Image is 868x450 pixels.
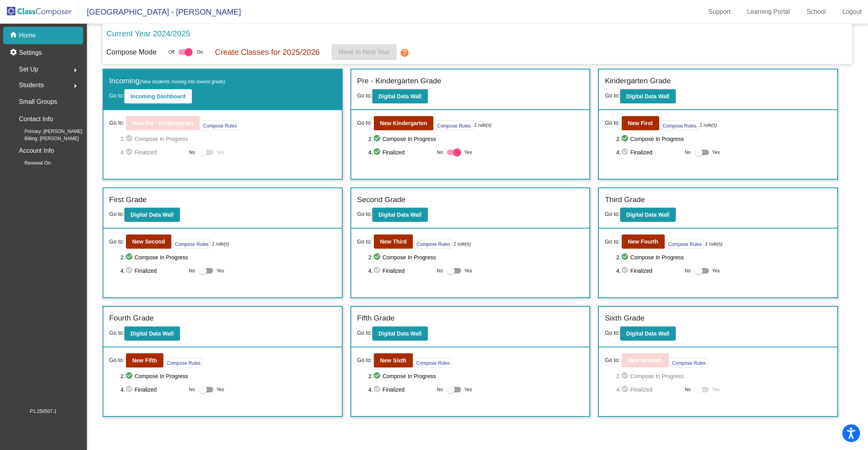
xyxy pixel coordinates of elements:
span: 2. Compose In Progress [616,134,831,144]
span: Go to: [357,356,372,364]
span: Go to: [109,330,124,336]
p: Contact Info [19,114,53,125]
button: New Pre - Kindergarten [126,116,200,130]
b: Digital Data Wall [379,212,422,218]
a: Support [702,6,737,18]
b: Incoming Dashboard [131,93,186,99]
p: Compose Mode [107,47,157,58]
span: 4. Finalized [616,385,681,394]
span: Go to: [357,330,372,336]
mat-icon: check_circle [373,134,382,144]
span: Go to: [605,211,620,217]
label: Second Grade [357,194,406,206]
span: No [437,386,443,393]
span: Go to: [109,356,124,364]
button: Compose Rules [201,120,239,130]
b: New Pre - Kindergarten [132,120,193,126]
button: Compose Rules [435,120,472,130]
span: Yes [216,385,224,394]
button: Incoming Dashboard [124,89,192,103]
i: 1 rule(s) [212,240,229,247]
span: Go to: [109,119,124,127]
mat-icon: check_circle [125,385,135,394]
b: New Sixth [380,357,407,364]
span: 2. Compose In Progress [368,371,583,381]
b: Digital Data Wall [379,93,422,99]
mat-icon: check_circle [125,371,135,381]
p: Create Classes for 2025/2026 [215,46,320,58]
span: 2. Compose In Progress [120,253,336,262]
span: Go to: [109,211,124,217]
span: Go to: [357,119,372,127]
mat-icon: check_circle [621,385,630,394]
i: 1 rule(s) [474,122,491,129]
mat-icon: check_circle [373,371,382,381]
span: 2. Compose In Progress [616,371,831,381]
a: School [800,6,832,18]
label: Third Grade [605,194,645,206]
span: Yes [216,266,224,276]
span: Yes [712,148,720,157]
b: Digital Data Wall [626,93,669,99]
button: Compose Rules [165,358,202,367]
span: 4. Finalized [120,385,185,394]
mat-icon: arrow_right [71,81,80,91]
button: Digital Data Wall [124,208,180,222]
label: Fourth Grade [109,313,154,324]
b: New Kindergarten [380,120,427,126]
button: New Third [374,234,413,249]
i: 1 rule(s) [699,122,717,129]
span: No [437,267,443,274]
button: Compose Rules [666,239,704,249]
span: Billing: [PERSON_NAME] [12,135,79,142]
button: Compose Rules [173,239,210,249]
label: First Grade [109,194,147,206]
span: Go to: [109,92,124,99]
span: Yes [464,148,472,157]
label: Incoming [109,75,225,87]
span: Yes [216,148,224,157]
mat-icon: check_circle [125,134,135,144]
mat-icon: help [400,48,409,58]
b: Digital Data Wall [626,330,669,337]
span: Go to: [605,119,620,127]
span: Primary: [PERSON_NAME] [12,128,82,135]
span: No [189,149,195,156]
span: Students [19,80,44,91]
b: New Seventh [628,357,662,364]
button: Compose Rules [414,358,452,367]
i: 1 rule(s) [705,240,722,247]
button: Digital Data Wall [620,89,676,103]
mat-icon: check_circle [373,148,382,157]
p: Small Groups [19,96,57,107]
mat-icon: check_circle [125,148,135,157]
span: Go to: [605,92,620,99]
mat-icon: check_circle [621,134,630,144]
span: No [685,267,691,274]
mat-icon: check_circle [125,253,135,262]
mat-icon: check_circle [621,266,630,276]
span: [GEOGRAPHIC_DATA] - [PERSON_NAME] [79,6,241,18]
b: New Third [380,238,407,245]
span: No [437,149,443,156]
p: Settings [19,48,42,58]
span: No [189,267,195,274]
button: Compose Rules [670,358,708,367]
span: 4. Finalized [368,266,433,276]
span: Go to: [605,238,620,246]
span: (New students moving into lowest grade) [140,79,225,84]
span: Move to Next Year [338,49,390,55]
button: New Kindergarten [374,116,434,130]
button: Digital Data Wall [124,326,180,341]
span: Yes [712,266,720,276]
b: New Fifth [132,357,157,364]
span: Renewal On: [12,159,52,167]
b: Digital Data Wall [379,330,422,337]
span: Yes [464,266,472,276]
button: New Second [126,234,171,249]
mat-icon: check_circle [373,253,382,262]
b: New Second [132,238,165,245]
span: Go to: [109,238,124,246]
a: Logout [836,6,868,18]
b: Digital Data Wall [626,212,669,218]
